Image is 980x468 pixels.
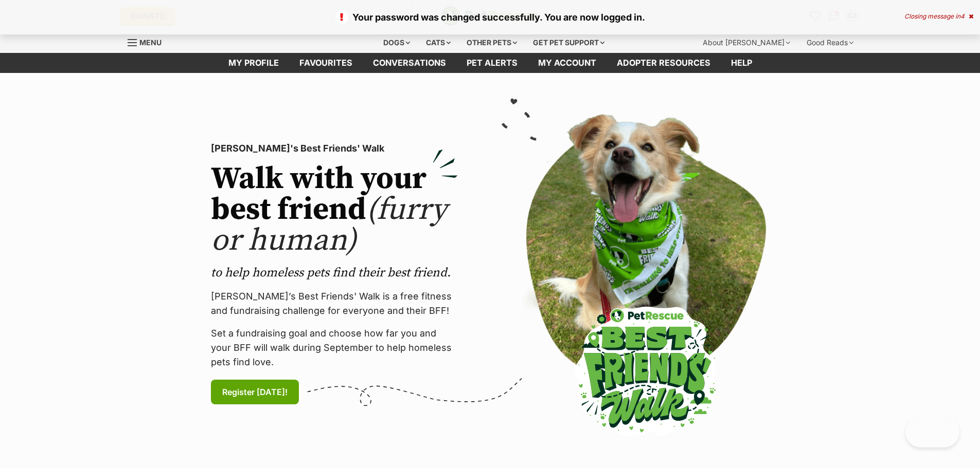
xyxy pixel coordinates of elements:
[218,53,289,73] a: My profile
[139,38,162,47] span: Menu
[799,32,861,53] div: Good Reads
[456,53,528,73] a: Pet alerts
[211,289,458,318] p: [PERSON_NAME]’s Best Friends' Walk is a free fitness and fundraising challenge for everyone and t...
[211,164,458,256] h2: Walk with your best friend
[696,32,797,53] div: About [PERSON_NAME]
[905,417,959,447] iframe: Help Scout Beacon - Open
[526,32,612,53] div: Get pet support
[289,53,363,73] a: Favourites
[128,32,169,51] a: Menu
[211,380,299,404] a: Register [DATE]!
[211,326,458,369] p: Set a fundraising goal and choose how far you and your BFF will walk during September to help hom...
[528,53,607,73] a: My account
[721,53,762,73] a: Help
[211,265,458,281] p: to help homeless pets find their best friend.
[363,53,456,73] a: conversations
[376,32,417,53] div: Dogs
[211,191,447,260] span: (furry or human)
[419,32,458,53] div: Cats
[607,53,721,73] a: Adopter resources
[459,32,524,53] div: Other pets
[211,141,458,156] p: [PERSON_NAME]'s Best Friends' Walk
[222,386,288,398] span: Register [DATE]!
